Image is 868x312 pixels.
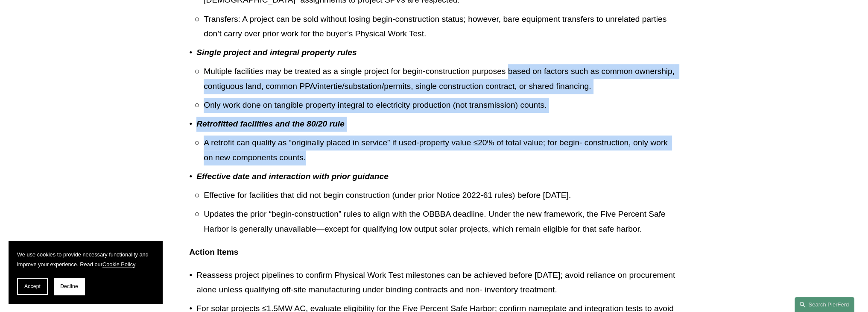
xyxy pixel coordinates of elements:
[102,261,135,268] a: Cookie Policy
[204,64,679,94] p: Multiple facilities may be treated as a single project for begin-construction purposes based on f...
[204,135,679,165] p: A retrofit can qualify as “originally placed in service” if used-property value ≤20% of total val...
[204,188,679,203] p: Effective for facilities that did not begin construction (under prior Notice 2022-61 rules) befor...
[17,278,48,295] button: Accept
[196,119,345,128] em: Retrofitted facilities and the 80/20 rule
[204,12,679,41] p: Transfers: A project can be sold without losing begin-construction status; however, bare equipmen...
[60,283,78,289] span: Decline
[189,247,238,256] strong: Action Items
[196,172,389,181] em: Effective date and interaction with prior guidance
[196,48,357,57] em: Single project and integral property rules
[24,283,41,289] span: Accept
[204,98,679,113] p: Only work done on tangible property integral to electricity production (not transmission) counts.
[795,297,854,312] a: Search this site
[9,241,162,303] section: Cookie banner
[54,278,85,295] button: Decline
[196,268,679,297] p: Reassess project pipelines to confirm Physical Work Test milestones can be achieved before [DATE]...
[17,250,154,269] p: We use cookies to provide necessary functionality and improve your experience. Read our .
[204,207,679,236] p: Updates the prior “begin-construction” rules to align with the OBBBA deadline. Under the new fram...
